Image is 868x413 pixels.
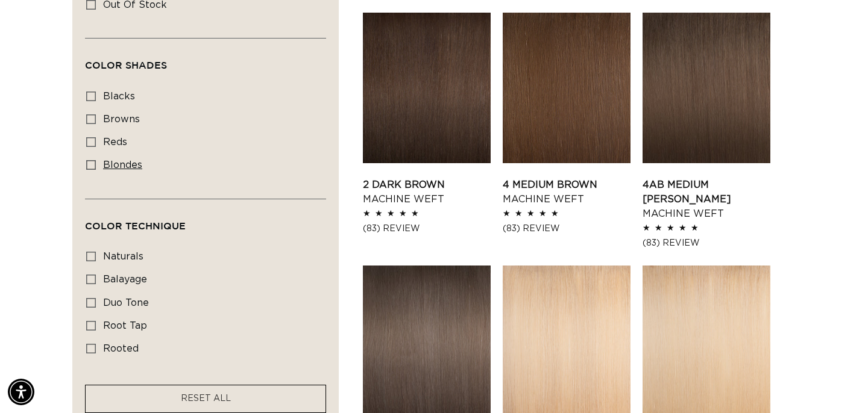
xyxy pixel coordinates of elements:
[103,160,142,170] span: blondes
[103,344,139,353] span: rooted
[103,252,143,261] span: naturals
[363,178,491,206] a: 2 Dark Brown Machine Weft
[103,298,149,308] span: duo tone
[103,321,147,331] span: root tap
[85,60,167,70] span: Color Shades
[85,220,186,231] span: Color Technique
[181,394,231,403] span: RESET ALL
[181,391,231,406] a: RESET ALL
[103,114,140,124] span: browns
[643,178,770,221] a: 4AB Medium [PERSON_NAME] Machine Weft
[503,178,631,206] a: 4 Medium Brown Machine Weft
[103,137,127,147] span: reds
[85,39,326,82] summary: Color Shades (0 selected)
[808,355,868,413] iframe: Chat Widget
[103,92,135,101] span: blacks
[85,199,326,243] summary: Color Technique (0 selected)
[8,379,34,405] div: Accessibility Menu
[103,275,147,284] span: balayage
